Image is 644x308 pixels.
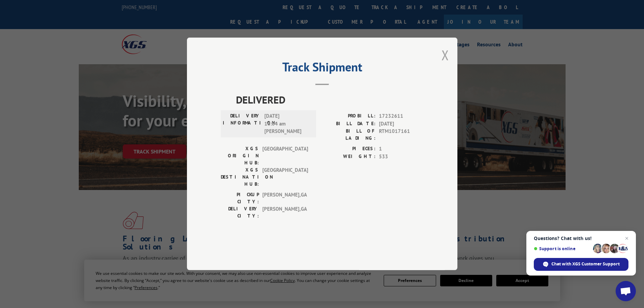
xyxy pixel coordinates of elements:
[322,120,376,128] label: BILL DATE:
[534,236,628,241] span: Questions? Chat with us!
[322,128,376,142] label: BILL OF LADING:
[236,92,424,108] span: DELIVERED
[442,46,449,64] button: Close modal
[262,206,308,220] span: [PERSON_NAME] , GA
[322,145,376,153] label: PIECES:
[551,261,620,267] span: Chat with XGS Customer Support
[221,167,259,188] label: XGS DESTINATION HUB:
[616,281,636,301] div: Open chat
[221,206,259,220] label: DELIVERY CITY:
[322,153,376,161] label: WEIGHT:
[379,113,424,120] span: 17232611
[221,145,259,167] label: XGS ORIGIN HUB:
[262,191,308,206] span: [PERSON_NAME] , GA
[221,191,259,206] label: PICKUP CITY:
[379,120,424,128] span: [DATE]
[379,128,424,142] span: RTM1017161
[264,113,310,136] span: [DATE] 10:04 am [PERSON_NAME]
[534,246,591,251] span: Support is online
[262,145,308,167] span: [GEOGRAPHIC_DATA]
[223,113,261,136] label: DELIVERY INFORMATION:
[262,167,308,188] span: [GEOGRAPHIC_DATA]
[534,258,628,271] div: Chat with XGS Customer Support
[379,153,424,161] span: 533
[221,62,424,75] h2: Track Shipment
[379,145,424,153] span: 1
[623,234,631,242] span: Close chat
[322,113,376,120] label: PROBILL:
